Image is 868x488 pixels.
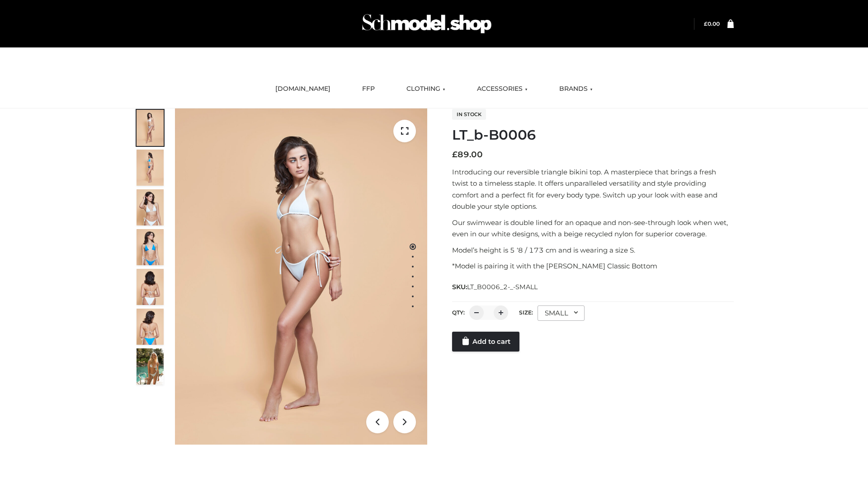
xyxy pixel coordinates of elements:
p: Model’s height is 5 ‘8 / 173 cm and is wearing a size S. [452,244,734,256]
span: SKU: [452,282,538,292]
div: SMALL [538,305,585,321]
p: Introducing our reversible triangle bikini top. A masterpiece that brings a fresh twist to a time... [452,166,734,212]
img: ArielClassicBikiniTop_CloudNine_AzureSky_OW114ECO_7-scaled.jpg [137,269,164,305]
img: Schmodel Admin 964 [359,6,495,42]
label: Size: [519,309,533,316]
img: ArielClassicBikiniTop_CloudNine_AzureSky_OW114ECO_3-scaled.jpg [137,189,164,225]
bdi: 89.00 [452,150,483,160]
p: Our swimwear is double lined for an opaque and non-see-through look when wet, even in our white d... [452,217,734,240]
a: Add to cart [452,332,519,352]
h1: LT_b-B0006 [452,127,734,143]
a: £0.00 [704,20,720,27]
span: £ [452,150,458,160]
img: ArielClassicBikiniTop_CloudNine_AzureSky_OW114ECO_1-scaled.jpg [137,110,164,146]
a: BRANDS [552,79,599,99]
img: ArielClassicBikiniTop_CloudNine_AzureSky_OW114ECO_1 [175,108,427,445]
a: FFP [355,79,382,99]
a: [DOMAIN_NAME] [269,79,337,99]
img: ArielClassicBikiniTop_CloudNine_AzureSky_OW114ECO_8-scaled.jpg [137,309,164,345]
label: QTY: [452,309,465,316]
a: ACCESSORIES [470,79,534,99]
img: ArielClassicBikiniTop_CloudNine_AzureSky_OW114ECO_2-scaled.jpg [137,150,164,186]
span: £ [704,20,708,27]
span: In stock [452,109,486,120]
img: ArielClassicBikiniTop_CloudNine_AzureSky_OW114ECO_4-scaled.jpg [137,229,164,265]
a: CLOTHING [400,79,452,99]
img: Arieltop_CloudNine_AzureSky2.jpg [137,348,164,385]
span: LT_B0006_2-_-SMALL [467,283,538,291]
bdi: 0.00 [704,20,720,27]
p: *Model is pairing it with the [PERSON_NAME] Classic Bottom [452,260,734,272]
